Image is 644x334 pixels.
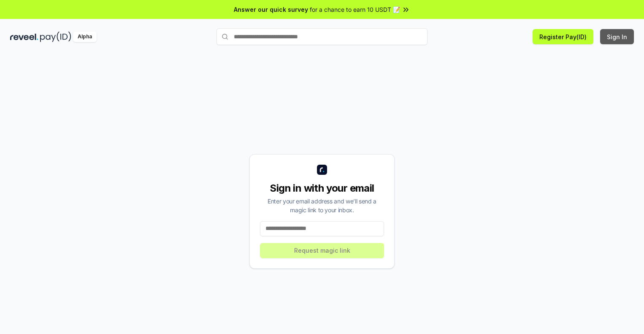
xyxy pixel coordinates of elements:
[73,32,97,42] div: Alpha
[260,197,384,214] div: Enter your email address and we’ll send a magic link to your inbox.
[533,29,593,44] button: Register Pay(ID)
[40,32,71,42] img: pay_id
[317,165,327,175] img: logo_small
[234,5,308,14] span: Answer our quick survey
[260,182,384,195] div: Sign in with your email
[310,5,400,14] span: for a chance to earn 10 USDT 📝
[10,32,38,42] img: reveel_dark
[600,29,634,44] button: Sign In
